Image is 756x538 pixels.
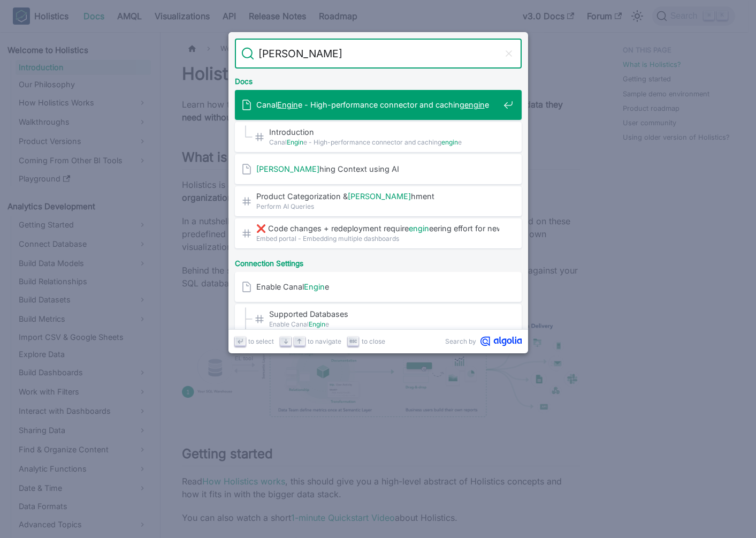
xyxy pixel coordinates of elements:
[362,336,385,346] span: to close
[304,282,325,291] mark: Engin
[309,320,325,328] mark: Engin
[256,100,499,110] span: Canal e - High-performance connector and caching e
[256,282,499,292] span: Enable Canal e
[256,223,499,233] span: ❌ Code changes + redeployment require eering effort for new dashboards
[235,122,522,152] a: Introduction​CanalEngine - High-performance connector and cachingengine
[445,336,476,346] span: Search by
[502,47,515,60] button: Clear the query
[445,336,522,346] a: Search byAlgolia
[248,336,274,346] span: to select
[308,336,341,346] span: to navigate
[287,138,303,146] mark: Engin
[235,154,522,184] a: [PERSON_NAME]hing Context using AI
[235,186,522,216] a: Product Categorization &[PERSON_NAME]hment​Perform AI Queries
[235,304,522,334] a: Supported Databases​Enable CanalEngine
[480,336,522,346] svg: Algolia
[233,69,524,90] div: Docs
[349,337,357,345] svg: Escape key
[269,127,499,137] span: Introduction​
[277,100,298,109] mark: Engin
[235,218,522,248] a: ❌ Code changes + redeployment requireengineering effort for new dashboardsEmbed portal - Embeddin...
[256,201,499,211] span: Perform AI Queries
[256,233,499,244] span: Embed portal - Embedding multiple dashboards
[256,191,499,201] span: Product Categorization & hment​
[236,337,244,345] svg: Enter key
[295,337,303,345] svg: Arrow up
[254,39,502,69] input: Search docs
[441,138,458,146] mark: engin
[269,137,499,147] span: Canal e - High-performance connector and caching e
[269,309,499,319] span: Supported Databases​
[256,164,499,174] span: hing Context using AI
[464,100,485,109] mark: engin
[256,164,319,173] mark: [PERSON_NAME]
[409,224,429,233] mark: engin
[235,90,522,120] a: CanalEngine - High-performance connector and cachingengine
[235,272,522,302] a: Enable CanalEngine
[233,251,524,272] div: Connection Settings
[269,319,499,329] span: Enable Canal e
[282,337,290,345] svg: Arrow down
[348,192,411,201] mark: [PERSON_NAME]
